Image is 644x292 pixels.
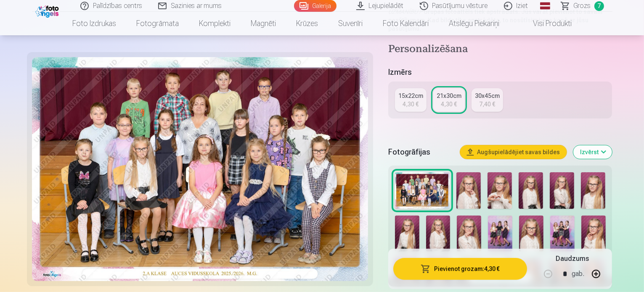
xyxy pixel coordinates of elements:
[433,88,465,112] a: 21x30cm4,30 €
[126,12,189,35] a: Fotogrāmata
[398,92,423,100] div: 15x22cm
[373,12,439,35] a: Foto kalendāri
[556,253,589,263] h5: Daudzums
[475,92,500,100] div: 30x45cm
[509,12,582,35] a: Visi produkti
[241,12,286,35] a: Magnēti
[286,12,328,35] a: Krūzes
[388,43,612,56] h4: Personalizēšana
[388,66,612,78] h5: Izmērs
[437,92,461,100] div: 21x30cm
[393,258,527,279] button: Pievienot grozam:4,30 €
[439,12,509,35] a: Atslēgu piekariņi
[441,100,457,108] div: 4,30 €
[35,3,61,18] img: /fa1
[460,145,567,159] button: Augšupielādējiet savas bildes
[479,100,495,108] div: 7,40 €
[395,88,427,112] a: 15x22cm4,30 €
[594,1,604,11] span: 7
[189,12,241,35] a: Komplekti
[472,88,503,112] a: 30x45cm7,40 €
[62,12,126,35] a: Foto izdrukas
[388,146,454,158] h5: Fotogrāfijas
[574,1,591,11] span: Grozs
[573,145,612,159] button: Izvērst
[328,12,373,35] a: Suvenīri
[572,263,584,284] div: gab.
[403,100,419,108] div: 4,30 €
